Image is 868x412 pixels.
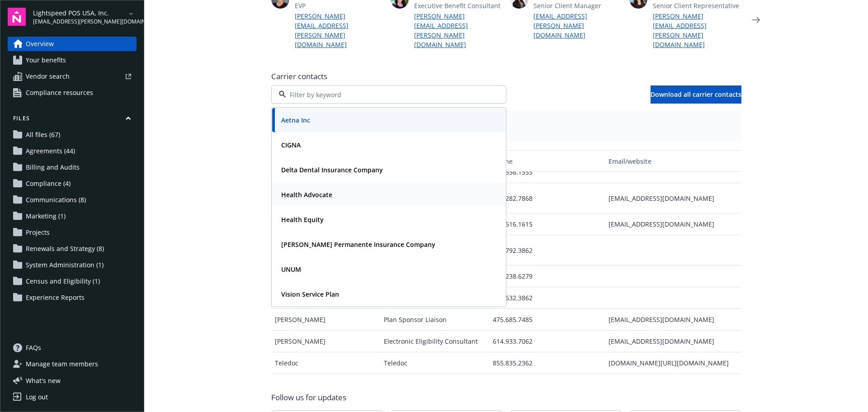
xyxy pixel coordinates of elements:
[281,166,383,174] strong: Delta Dental Insurance Company
[533,1,622,10] span: Senior Client Manager
[489,150,605,172] button: Phone
[8,258,137,272] a: System Administration (1)
[489,183,605,213] div: 609.282.7868
[8,37,137,51] a: Overview
[26,341,41,355] span: FAQs
[8,357,137,371] a: Manage team members
[605,150,741,172] button: Email/website
[286,90,488,99] input: Filter by keyword
[281,215,324,224] strong: Health Equity
[414,11,503,49] a: [PERSON_NAME][EMAIL_ADDRESS][PERSON_NAME][DOMAIN_NAME]
[281,141,301,149] strong: CIGNA
[8,193,137,207] a: Communications (8)
[653,1,741,10] span: Senior Client Representative
[489,309,605,331] div: 475.685.7485
[26,225,50,240] span: Projects
[295,11,383,49] a: [PERSON_NAME][EMAIL_ADDRESS][PERSON_NAME][DOMAIN_NAME]
[489,352,605,374] div: 855.835.2362
[651,85,741,104] button: Download all carrier contacts
[26,376,61,385] span: What ' s new
[489,161,605,183] div: 800.556.1555
[651,90,741,99] span: Download all carrier contacts
[8,69,137,84] a: Vendor search
[26,53,66,67] span: Your benefits
[380,309,489,331] div: Plan Sponsor Liaison
[281,240,435,249] strong: [PERSON_NAME] Permanente Insurance Company
[8,85,137,100] a: Compliance resources
[493,156,601,166] div: Phone
[26,390,48,404] div: Log out
[271,352,380,374] div: Teledoc
[278,118,734,126] span: Plan types
[533,11,622,40] a: [EMAIL_ADDRESS][PERSON_NAME][DOMAIN_NAME]
[8,290,137,305] a: Experience Reports
[26,144,75,158] span: Agreements (44)
[126,8,137,19] a: arrowDropDown
[8,8,26,26] img: navigator-logo.svg
[271,392,346,403] span: Follow us for updates
[26,274,100,289] span: Census and Eligibility (1)
[749,13,763,27] a: Next
[26,160,80,175] span: Billing and Audits
[26,85,93,100] span: Compliance resources
[605,183,741,213] div: [EMAIL_ADDRESS][DOMAIN_NAME]
[26,37,54,51] span: Overview
[26,209,66,223] span: Marketing (1)
[271,71,741,82] span: Carrier contacts
[653,11,741,49] a: [PERSON_NAME][EMAIL_ADDRESS][PERSON_NAME][DOMAIN_NAME]
[8,128,137,142] a: All files (67)
[8,376,75,385] button: What's new
[271,309,380,331] div: [PERSON_NAME]
[8,176,137,191] a: Compliance (4)
[26,176,71,191] span: Compliance (4)
[489,235,605,265] div: 888.792.3862
[605,309,741,331] div: [EMAIL_ADDRESS][DOMAIN_NAME]
[295,1,383,10] span: EVP
[8,144,137,158] a: Agreements (44)
[33,8,126,18] span: Lightspeed POS USA, Inc.
[8,274,137,289] a: Census and Eligibility (1)
[605,213,741,235] div: [EMAIL_ADDRESS][DOMAIN_NAME]
[605,331,741,352] div: [EMAIL_ADDRESS][DOMAIN_NAME]
[8,225,137,240] a: Projects
[8,209,137,223] a: Marketing (1)
[281,190,332,199] strong: Health Advocate
[281,265,301,274] strong: UNUM
[8,341,137,355] a: FAQs
[380,352,489,374] div: Teledoc
[26,69,70,84] span: Vendor search
[26,242,104,256] span: Renewals and Strategy (8)
[26,357,98,371] span: Manage team members
[33,18,126,26] span: [EMAIL_ADDRESS][PERSON_NAME][DOMAIN_NAME]
[33,8,137,26] button: Lightspeed POS USA, Inc.[EMAIL_ADDRESS][PERSON_NAME][DOMAIN_NAME]arrowDropDown
[414,1,503,10] span: Executive Benefit Consultant
[278,126,734,136] span: Medical PPO - (176521), HDHP PPO - (176521)
[8,114,137,126] button: Files
[380,331,489,352] div: Electronic Eligibility Consultant
[489,331,605,352] div: 614.933.7062
[489,213,605,235] div: 704.516.1615
[281,290,339,298] strong: Vision Service Plan
[489,287,605,309] div: 888.632.3862
[271,331,380,352] div: [PERSON_NAME]
[26,258,104,272] span: System Administration (1)
[281,116,310,124] strong: Aetna Inc
[26,290,85,305] span: Experience Reports
[8,242,137,256] a: Renewals and Strategy (8)
[8,53,137,67] a: Your benefits
[8,160,137,175] a: Billing and Audits
[26,193,86,207] span: Communications (8)
[489,265,605,287] div: 800.238.6279
[609,156,737,166] div: Email/website
[605,352,741,374] div: [DOMAIN_NAME][URL][DOMAIN_NAME]
[26,128,60,142] span: All files (67)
